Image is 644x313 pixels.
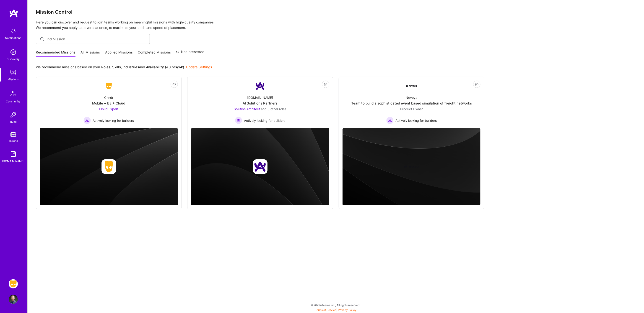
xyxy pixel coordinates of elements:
a: Not Interested [176,49,205,57]
img: discovery [9,48,18,57]
a: Terms of Service [315,308,336,312]
p: We recommend missions based on your , , and . [36,65,212,69]
h3: Mission Control [36,9,636,15]
img: Company Logo [406,85,417,87]
img: Company logo [404,159,419,174]
div: AI Solutions Partners [243,101,278,106]
i: icon EyeClosed [475,82,479,86]
b: Skills [112,65,121,69]
img: tokens [10,132,16,137]
span: Actively looking for builders [395,118,437,123]
a: Recommended Missions [36,50,75,57]
img: teamwork [9,68,18,77]
span: and 3 other roles [261,107,286,111]
img: Company logo [253,159,267,174]
div: Mobile + BE + Cloud [92,101,125,106]
a: Update Settings [186,65,212,69]
b: Availability (40 hrs/wk) [146,65,184,69]
div: © 2025 ATeams Inc., All rights reserved. [27,299,644,311]
span: Product Owner [400,107,423,111]
span: | [315,308,356,312]
i: icon EyeClosed [324,82,327,86]
a: Company LogoNevoyaTeam to build a sophisticated event based simulation of freight networksProduct... [343,81,481,124]
b: Roles [101,65,110,69]
div: Community [6,99,21,104]
div: Team to build a sophisticated event based simulation of freight networks [351,101,472,106]
a: Company LogoGrindrMobile + BE + CloudCloud Expert Actively looking for buildersActively looking f... [40,81,178,124]
img: Actively looking for builders [386,117,394,124]
a: User Avatar [8,295,19,304]
div: Grindr [104,95,113,100]
img: cover [191,128,329,206]
img: Actively looking for builders [83,117,91,124]
div: Nevoya [406,95,417,100]
input: Find Mission... [45,37,146,41]
div: [DOMAIN_NAME] [2,159,24,163]
a: Applied Missions [105,50,133,57]
img: bell [9,26,18,36]
img: Community [8,88,19,99]
div: [DOMAIN_NAME] [247,95,273,100]
div: Notifications [5,36,21,40]
span: Cloud Expert [99,107,118,111]
span: Actively looking for builders [93,118,134,123]
img: Company Logo [255,81,266,92]
i: icon EyeClosed [172,82,176,86]
a: Completed Missions [138,50,171,57]
img: Actively looking for builders [235,117,242,124]
div: Invite [10,119,17,124]
img: logo [9,9,18,17]
a: Grindr: Data + FE + CyberSecurity + QA [8,279,19,288]
img: Company logo [101,159,116,174]
span: Actively looking for builders [244,118,285,123]
img: Company Logo [103,82,114,90]
a: Company Logo[DOMAIN_NAME]AI Solutions PartnersSolution Architect and 3 other rolesActively lookin... [191,81,329,124]
img: Grindr: Data + FE + CyberSecurity + QA [9,279,18,288]
span: Solution Architect [234,107,260,111]
img: Invite [9,110,18,119]
img: cover [343,128,481,206]
i: icon SearchGrey [39,36,45,42]
div: Discovery [7,57,20,61]
img: User Avatar [9,295,18,304]
p: Here you can discover and request to join teams working on meaningful missions with high-quality ... [36,20,636,31]
img: guide book [9,150,18,159]
div: Missions [8,77,19,82]
img: cover [40,128,178,206]
a: Privacy Policy [338,308,356,312]
div: Tokens [9,138,18,143]
b: Industries [123,65,139,69]
a: All Missions [81,50,100,57]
